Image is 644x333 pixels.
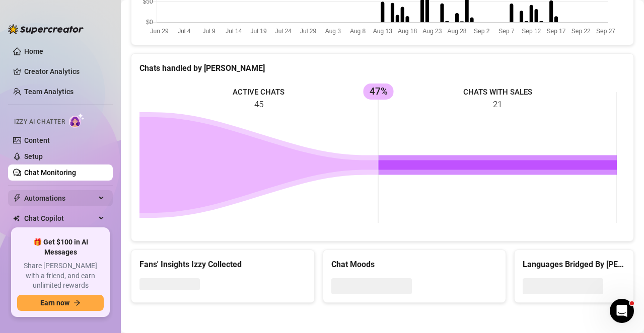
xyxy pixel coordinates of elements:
[331,258,498,271] div: Chat Moods
[74,299,81,306] span: arrow-right
[24,47,43,55] a: Home
[14,117,65,127] span: Izzy AI Chatter
[13,215,20,222] img: Chat Copilot
[8,24,84,34] img: logo-BBDzfeDw.svg
[24,136,50,144] a: Content
[69,113,85,128] img: AI Chatter
[17,261,104,291] span: Share [PERSON_NAME] with a friend, and earn unlimited rewards
[24,88,74,96] a: Team Analytics
[17,237,104,257] span: 🎁 Get $100 in AI Messages
[17,295,104,311] button: Earn nowarrow-right
[139,258,306,271] div: Fans' Insights Izzy Collected
[24,190,96,206] span: Automations
[40,299,69,307] span: Earn now
[610,299,634,323] iframe: Intercom live chat
[523,258,625,271] div: Languages Bridged By [PERSON_NAME]
[24,152,43,160] a: Setup
[139,62,625,74] div: Chats handled by [PERSON_NAME]
[24,63,105,79] a: Creator Analytics
[24,210,96,226] span: Chat Copilot
[24,169,76,177] a: Chat Monitoring
[13,194,21,202] span: thunderbolt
